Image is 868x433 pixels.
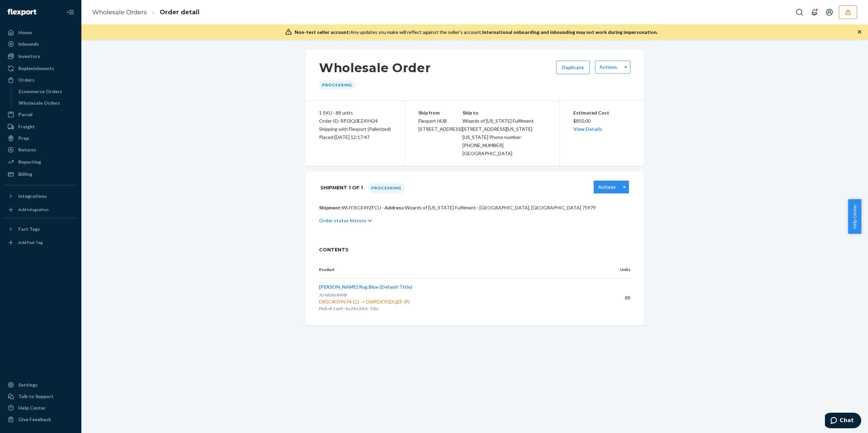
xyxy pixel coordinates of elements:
p: Pack of 1 unit · 4 x 24 x 24 in · 5 lbs [319,305,591,312]
p: Units [602,267,630,273]
div: Reporting [18,159,41,165]
div: Wholesale Orders [19,100,60,106]
a: Add Fast Tag [4,237,77,248]
h1: Wholesale Order [319,61,431,75]
div: Replenishments [18,65,54,72]
button: Fast Tags [4,224,77,234]
a: Parcel [4,109,77,120]
div: Ecommerce Orders [19,88,62,95]
div: Inventory [18,53,40,60]
p: Estimated Cost [573,109,631,117]
button: Give Feedback [4,414,77,425]
div: Orders [18,77,35,83]
button: Help Center [848,199,861,234]
a: Add Integration [4,204,77,215]
button: Open account menu [823,5,836,19]
p: Ship from [418,109,462,117]
a: Help Center [4,403,77,413]
a: Returns [4,144,77,155]
div: 1 SKU · 88 units [319,109,391,117]
div: Processing [319,80,355,89]
div: Any updates you make will reflect against the seller's account. [295,29,658,36]
ol: breadcrumbs [87,2,205,22]
a: Wholesale Orders [92,8,147,16]
div: Home [18,29,32,36]
span: Non-test seller account: [295,29,350,35]
label: Actions [599,64,617,70]
div: Placed [DATE] 12:17:47 [319,133,391,141]
a: Inbounds [4,39,77,49]
div: Order ID: RPJ3Q0EZAY424 [319,117,391,125]
div: Talk to Support [18,393,54,400]
button: [PERSON_NAME] Rug Blue (Default Title) [319,284,412,290]
div: Settings [18,382,38,388]
button: Close Navigation [64,5,77,19]
iframe: Opens a widget where you can chat to one of our agents [825,413,861,430]
span: Flexport HUB [STREET_ADDRESS] [418,118,462,132]
a: Freight [4,121,77,132]
button: Open notifications [808,5,821,19]
a: Replenishments [4,63,77,74]
span: JU-NE60-IMVB [319,292,347,297]
a: Order detail [160,8,199,16]
a: Ecommerce Orders [15,86,78,97]
span: DR5C4FD9V74 -> DWFDKYGDQEF [319,298,591,305]
button: Open Search Box [793,5,806,19]
span: CONTENTS [319,246,630,253]
div: Fast Tags [18,226,40,232]
div: Help Center [18,405,46,411]
p: WUYJSCE49ZFCU · Wizards of [US_STATE] Fulfilment · [GEOGRAPHIC_DATA], [GEOGRAPHIC_DATA] 75979 [319,204,630,211]
button: Talk to Support [4,391,77,402]
a: View Details [573,126,602,132]
p: Ship to [462,109,546,117]
div: Inbounds [18,41,39,47]
a: Settings [4,379,77,390]
div: Add Fast Tag [18,240,43,245]
a: Wholesale Orders [15,98,78,108]
a: Billing [4,169,77,180]
a: Prep [4,133,77,144]
a: Inventory [4,51,77,62]
div: (P) [402,298,411,305]
span: International onboarding and inbounding may not work during impersonation. [482,29,658,35]
div: Prep [18,135,29,142]
span: [PERSON_NAME] Rug Blue (Default Title) [319,284,412,290]
div: Billing [18,171,32,178]
span: Wizards of [US_STATE] Fulfilment [STREET_ADDRESS][US_STATE][US_STATE] Phone number: [PHONE_NUMBER... [462,118,534,156]
div: Processing [368,183,404,193]
p: Order status history [319,217,366,224]
div: Add Integration [18,207,48,212]
p: 88 [602,294,630,301]
p: Shipping with Flexport (Palletized) [319,125,391,133]
a: Reporting [4,157,77,167]
a: Home [4,27,77,38]
button: Duplicate [556,61,590,74]
div: (C) [352,298,360,305]
button: Integrations [4,191,77,202]
div: Integrations [18,193,47,200]
div: $850.00 [573,109,631,133]
div: Freight [18,123,35,130]
div: Give Feedback [18,416,51,423]
a: Orders [4,75,77,85]
div: Parcel [18,111,33,118]
img: Flexport logo [7,9,36,16]
label: Actions [598,184,616,190]
span: Shipment: [319,205,342,210]
h1: Shipment 1 of 1 [320,181,363,195]
p: Product [319,267,591,273]
span: Address: [384,205,405,210]
div: Returns [18,146,36,153]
